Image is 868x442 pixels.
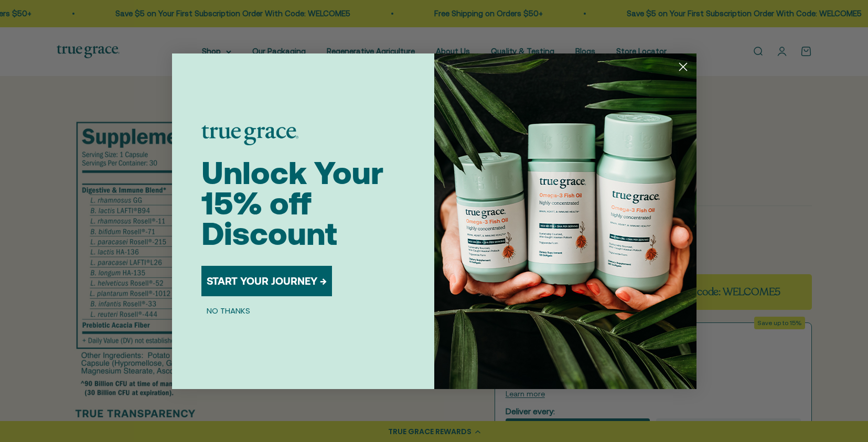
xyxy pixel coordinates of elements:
button: START YOUR JOURNEY → [201,266,332,296]
span: Unlock Your 15% off Discount [201,155,383,252]
img: logo placeholder [201,125,298,145]
button: NO THANKS [201,305,255,317]
button: Close dialog [674,58,692,76]
img: 098727d5-50f8-4f9b-9554-844bb8da1403.jpeg [434,53,696,389]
